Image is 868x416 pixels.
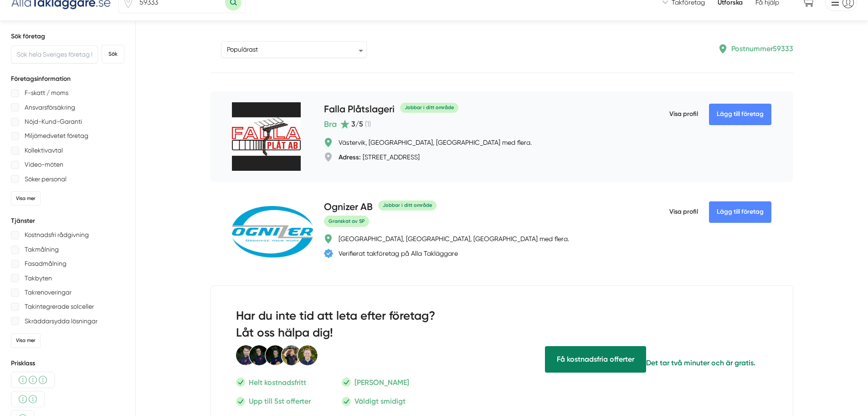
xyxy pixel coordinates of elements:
p: Nöjd-Kund-Garanti [25,116,82,127]
h4: Ognizer AB [324,200,373,215]
p: Upp till 5st offerter [249,395,311,407]
p: Söker personal [25,174,67,185]
p: Takrenoveringar [25,287,72,298]
img: Smartproduktion Personal [236,345,318,366]
img: Falla Plåtslageri [232,102,300,171]
p: Takbyten [25,273,52,284]
: Lägg till företag [709,104,771,125]
p: F-skatt / moms [25,87,68,99]
h2: Har du inte tid att leta efter företag? Låt oss hälpa dig! [236,308,471,345]
h5: Tjänster [11,216,124,226]
p: [PERSON_NAME] [354,377,409,388]
h5: Företagsinformation [11,74,124,84]
p: Kollektivavtal [25,145,63,156]
div: Visa mer [11,333,41,348]
p: Video-möten [25,159,63,170]
div: Medel [11,372,55,388]
div: Jobbar i ditt område [400,103,458,112]
p: Miljömedvetet företag [25,130,88,142]
span: Bra [324,118,337,131]
p: Väldigt smidigt [354,395,406,407]
div: [GEOGRAPHIC_DATA], [GEOGRAPHIC_DATA], [GEOGRAPHIC_DATA] med flera. [339,234,569,243]
p: Takmålning [25,244,59,255]
p: Kostnadsfri rådgivning [25,229,89,241]
p: Takintegrerade solceller [25,301,94,312]
span: Visa profil [669,200,698,224]
div: Visa mer [11,191,41,205]
p: Fasadmålning [25,258,67,269]
h5: Sök företag [11,32,124,41]
input: Sök hela Sveriges företag här... [11,45,98,63]
span: Få hjälp [545,346,646,372]
div: Västervik, [GEOGRAPHIC_DATA], [GEOGRAPHIC_DATA] med flera. [339,138,532,147]
div: Billigare [11,391,45,407]
div: [STREET_ADDRESS] [339,153,420,162]
p: Helt kostnadsfritt [249,377,306,388]
button: Sök [102,45,124,63]
strong: Adress: [339,153,361,161]
p: Ansvarsförsäkring [25,102,75,113]
div: Verifierat takföretag på Alla Takläggare [339,249,458,258]
div: Jobbar i ditt område [378,200,437,210]
span: Visa profil [669,102,698,126]
p: Skräddarsydda lösningar [25,316,98,327]
h5: Prisklass [11,359,124,368]
span: Granskat av SP [324,216,369,227]
: Lägg till företag [709,201,771,222]
img: Ognizer AB [232,206,313,258]
span: 3 /5 [351,120,363,128]
span: ( 1 ) [365,120,371,128]
p: Det tar två minuter och är gratis. [646,357,755,369]
p: Postnummer 59333 [731,43,793,54]
h4: Falla Plåtslageri [324,102,395,117]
